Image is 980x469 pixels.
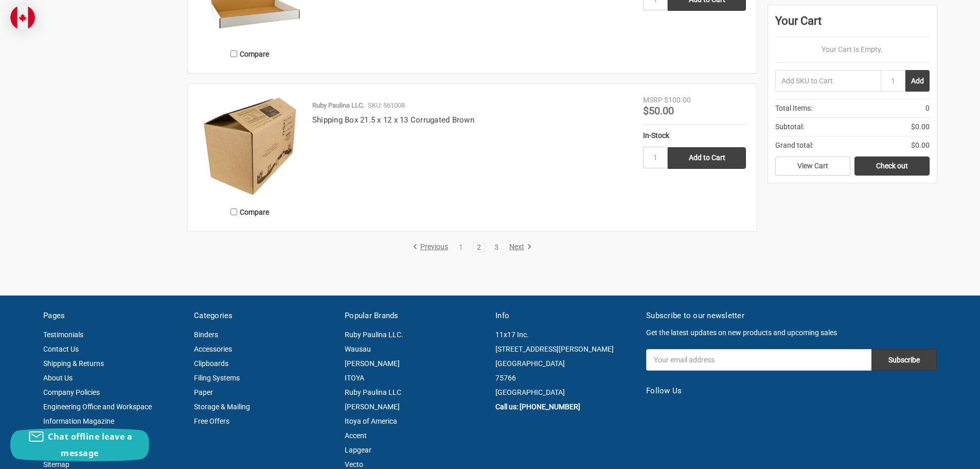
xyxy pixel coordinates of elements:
[455,244,467,251] a: 1
[345,388,401,396] a: Ruby Paulina LLC
[10,428,149,461] button: Chat offline leave a message
[345,345,371,353] a: Wausau
[775,12,930,37] div: Your Cart
[345,446,371,454] a: Lapgear
[194,403,250,411] a: Storage & Mailing
[230,50,237,57] input: Compare
[43,388,100,396] a: Company Policies
[194,388,213,396] a: Paper
[312,100,364,111] p: Ruby Paulina LLC.
[43,374,73,382] a: About Us
[775,103,812,114] span: Total Items:
[895,441,980,469] iframe: Google Customer Reviews
[312,115,474,125] a: Shipping Box 21.5 x 12 x 13 Corrugated Brown
[473,244,485,251] a: 2
[345,431,367,440] a: Accent
[43,460,69,468] a: Sitemap
[43,331,83,339] a: Testimonials
[48,431,132,459] span: Chat offline leave a message
[925,103,930,114] span: 0
[775,44,930,55] p: Your Cart Is Empty.
[194,359,228,368] a: Clipboards
[43,345,79,353] a: Contact Us
[199,203,301,220] label: Compare
[345,331,403,339] a: Ruby Paulina LLC.
[643,105,674,117] span: $50.00
[775,121,804,132] span: Subtotal:
[199,45,301,62] label: Compare
[854,157,930,176] a: Check out
[495,327,635,399] address: 11x17 Inc. [STREET_ADDRESS][PERSON_NAME] [GEOGRAPHIC_DATA] 75766 [GEOGRAPHIC_DATA]
[199,95,301,198] img: Shipping Box 21.5 x 12 x 13 Corrugated Brown
[345,460,363,468] a: Vecto
[646,327,937,338] p: Get the latest updates on new products and upcoming sales
[506,242,532,252] a: Next
[668,147,746,169] input: Add to Cart
[194,374,240,382] a: Filing Systems
[345,310,485,322] h5: Popular Brands
[345,359,400,368] a: [PERSON_NAME]
[646,310,937,322] h5: Subscribe to our newsletter
[43,403,152,425] a: Engineering Office and Workspace Information Magazine
[911,140,930,151] span: $0.00
[194,345,232,353] a: Accessories
[491,244,502,251] a: 3
[230,209,237,215] input: Compare
[413,242,452,252] a: Previous
[345,374,364,382] a: ITOYA
[345,403,400,411] a: [PERSON_NAME]
[345,417,397,425] a: Itoya of America
[643,95,663,106] div: MSRP
[775,140,813,151] span: Grand total:
[643,130,746,141] div: In-Stock
[10,5,35,30] img: duty and tax information for Canada
[775,70,881,92] input: Add SKU to Cart
[194,310,334,322] h5: Categories
[368,100,405,111] p: SKU: 561008
[43,359,104,368] a: Shipping & Returns
[646,385,937,397] h5: Follow Us
[495,403,580,411] a: Call us: [PHONE_NUMBER]
[646,349,871,371] input: Your email address
[905,70,930,92] button: Add
[194,331,218,339] a: Binders
[194,417,229,425] a: Free Offers
[871,349,937,371] input: Subscribe
[664,96,691,104] span: $100.00
[495,310,635,322] h5: Info
[775,157,850,176] a: View Cart
[43,310,183,322] h5: Pages
[911,121,930,132] span: $0.00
